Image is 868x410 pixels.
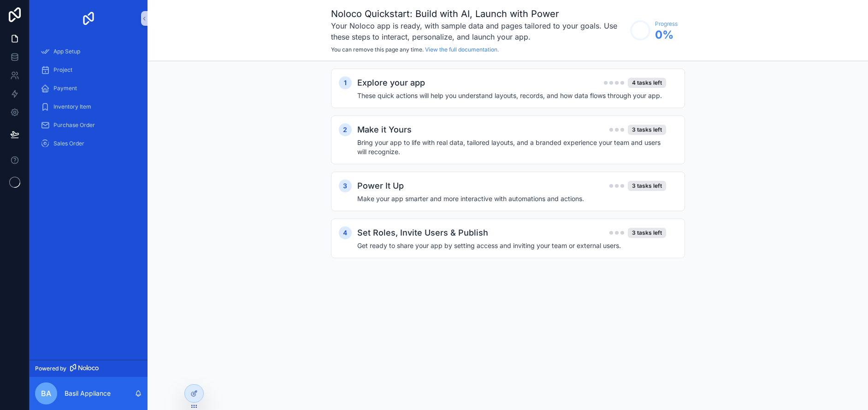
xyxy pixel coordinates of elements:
h2: Power It Up [357,179,404,192]
span: Progress [655,20,678,28]
span: App Setup [53,48,80,55]
a: Payment [35,80,142,97]
a: View the full documentation. [425,46,499,53]
p: Basil Appliance [65,389,111,398]
div: scrollable content [148,61,868,284]
img: App logo [81,11,96,26]
a: Inventory Item [35,98,142,115]
h1: Noloco Quickstart: Build with AI, Launch with Power [331,7,626,20]
h2: Set Roles, Invite Users & Publish [357,226,488,239]
div: 4 [339,226,352,239]
span: BA [41,388,51,399]
a: Purchase Order [35,117,142,133]
span: Purchase Order [53,121,95,129]
span: Project [53,66,72,74]
span: Inventory Item [53,103,91,110]
span: 0 % [655,28,678,42]
span: Payment [53,85,77,92]
h4: Make your app smarter and more interactive with automations and actions. [357,194,666,203]
span: You can remove this page any time. [331,46,424,53]
div: 3 tasks left [628,228,666,238]
span: Sales Order [53,140,84,147]
h2: Make it Yours [357,123,412,136]
h4: Bring your app to life with real data, tailored layouts, and a branded experience your team and u... [357,138,666,156]
div: 2 [339,123,352,136]
div: 3 tasks left [628,181,666,191]
div: 3 tasks left [628,125,666,135]
h3: Your Noloco app is ready, with sample data and pages tailored to your goals. Use these steps to i... [331,20,626,42]
a: Powered by [30,360,148,377]
a: Sales Order [35,135,142,152]
a: App Setup [35,43,142,60]
h2: Explore your app [357,76,425,89]
a: Project [35,62,142,78]
h4: Get ready to share your app by setting access and inviting your team or external users. [357,241,666,250]
div: 4 tasks left [628,78,666,88]
h4: These quick actions will help you understand layouts, records, and how data flows through your app. [357,91,666,100]
div: 3 [339,179,352,192]
span: Powered by [35,365,66,372]
div: scrollable content [30,37,148,164]
div: 1 [339,76,352,89]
